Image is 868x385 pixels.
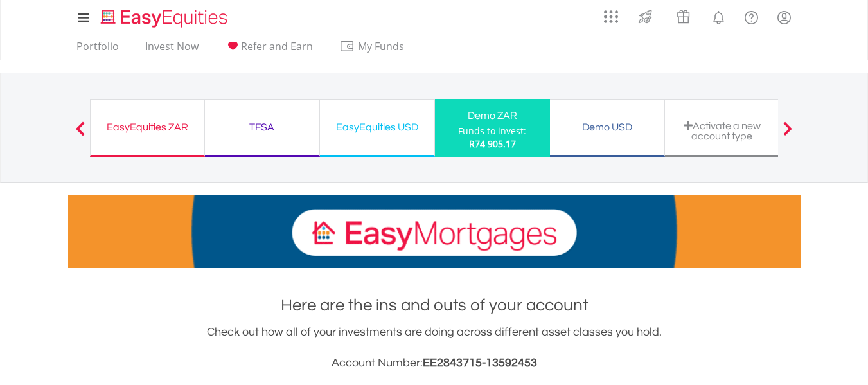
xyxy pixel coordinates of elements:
div: Demo ZAR [443,107,542,125]
span: EE2843715-13592453 [423,357,537,369]
h3: Account Number: [68,354,801,372]
img: vouchers-v2.svg [673,6,694,27]
img: EasyMortage Promotion Banner [68,195,801,268]
a: FAQ's and Support [735,3,768,29]
div: EasyEquities USD [328,118,427,136]
h1: Here are the ins and outs of your account [68,294,801,317]
div: Funds to invest: [458,125,526,138]
a: My Profile [768,3,801,31]
div: Activate a new account type [673,120,772,141]
img: thrive-v2.svg [635,6,656,27]
span: My Funds [339,38,423,55]
div: Demo USD [558,118,657,136]
a: AppsGrid [596,3,626,24]
img: grid-menu-icon.svg [604,10,618,24]
img: EasyEquities_Logo.png [98,8,233,29]
div: EasyEquities ZAR [98,118,197,136]
a: Refer and Earn [220,40,318,60]
a: Home page [96,3,233,29]
div: TFSA [213,118,312,136]
span: R74 905.17 [469,138,516,150]
a: Vouchers [664,3,702,27]
a: Notifications [702,3,735,29]
a: Portfolio [71,40,124,60]
span: Refer and Earn [241,39,313,53]
div: Check out how all of your investments are doing across different asset classes you hold. [68,323,801,372]
a: Invest Now [140,40,204,60]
